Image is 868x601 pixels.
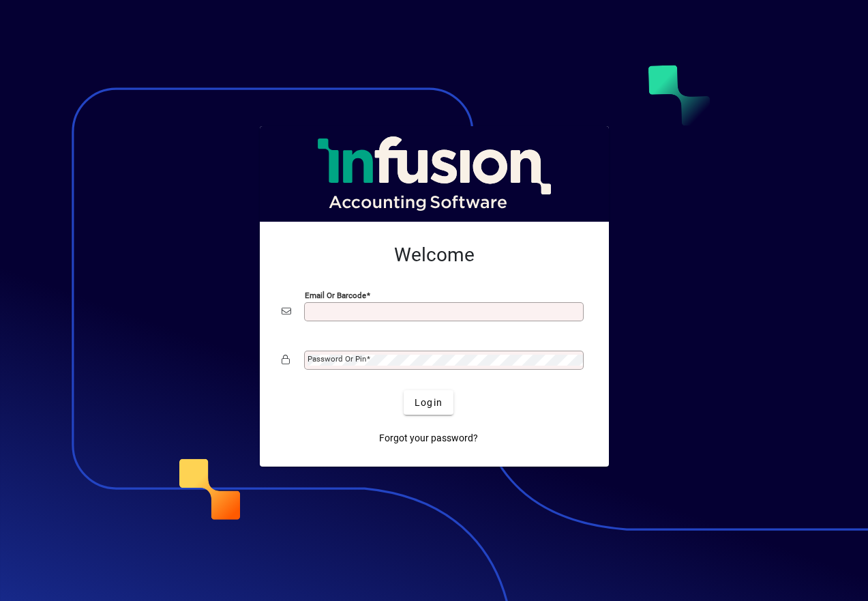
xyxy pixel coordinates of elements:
[379,431,478,445] span: Forgot your password?
[415,396,443,410] span: Login
[374,426,483,450] a: Forgot your password?
[404,390,453,415] button: Login
[305,291,366,300] mat-label: Email or Barcode
[282,244,587,267] h2: Welcome
[308,354,366,364] mat-label: Password or Pin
